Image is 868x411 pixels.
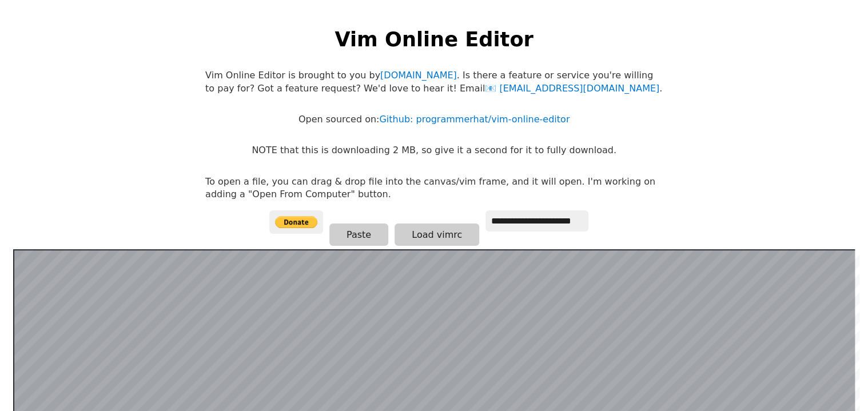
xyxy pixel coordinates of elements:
[252,144,616,157] p: NOTE that this is downloading 2 MB, so give it a second for it to fully download.
[485,83,659,94] a: [EMAIL_ADDRESS][DOMAIN_NAME]
[205,69,663,95] p: Vim Online Editor is brought to you by . Is there a feature or service you're willing to pay for?...
[298,113,570,126] p: Open sourced on:
[380,70,457,81] a: [DOMAIN_NAME]
[329,224,388,246] button: Paste
[335,25,533,53] h1: Vim Online Editor
[379,114,570,125] a: Github: programmerhat/vim-online-editor
[205,175,663,201] p: To open a file, you can drag & drop file into the canvas/vim frame, and it will open. I'm working...
[395,224,479,246] button: Load vimrc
